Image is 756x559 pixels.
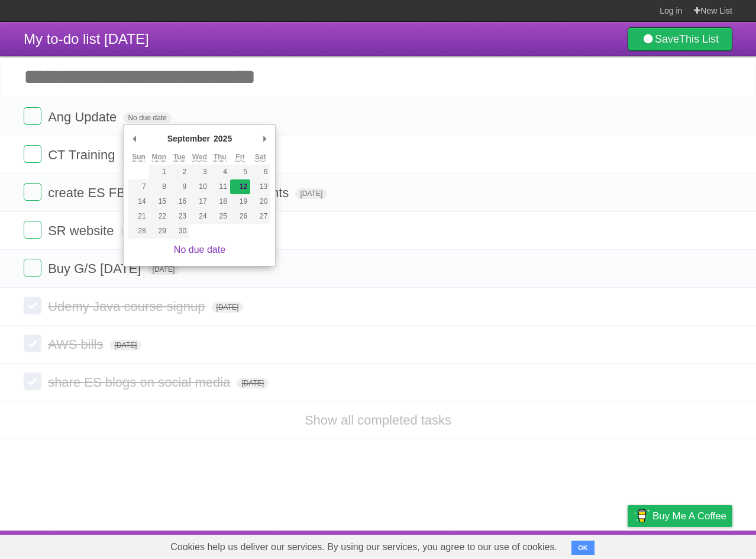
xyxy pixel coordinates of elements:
a: No due date [174,245,225,255]
abbr: Sunday [132,153,146,162]
a: About [470,534,495,556]
button: 7 [128,179,148,194]
span: AWS bills [48,337,106,352]
span: Buy G/S [DATE] [48,261,144,276]
label: Done [24,372,41,390]
button: 3 [189,165,209,179]
button: 6 [250,165,270,179]
button: Next Month [259,130,270,147]
button: 2 [169,165,189,179]
span: [DATE] [148,264,180,275]
button: 22 [149,209,169,224]
span: Udemy Java course signup [48,299,208,314]
span: [DATE] [110,340,142,351]
label: Done [24,221,41,239]
span: [DATE] [122,150,154,161]
div: 2025 [212,130,234,147]
a: Buy me a coffee [628,505,732,527]
button: 24 [189,209,209,224]
span: My to-do list [DATE] [24,31,149,47]
span: [DATE] [212,302,244,313]
button: 27 [250,209,270,224]
button: Previous Month [128,130,140,147]
button: 13 [250,179,270,194]
a: Developers [509,534,557,556]
div: September [166,130,212,147]
span: [DATE] [237,378,269,388]
button: 29 [149,224,169,239]
a: Suggest a feature [658,534,732,556]
button: 26 [230,209,250,224]
button: 4 [210,165,230,179]
button: 17 [189,194,209,209]
label: Done [24,297,41,314]
button: 28 [128,224,148,239]
button: 18 [210,194,230,209]
button: 1 [149,165,169,179]
a: Terms [572,534,598,556]
label: Done [24,335,41,352]
abbr: Friday [235,153,244,162]
button: 21 [128,209,148,224]
abbr: Wednesday [192,153,207,162]
button: 23 [169,209,189,224]
button: 19 [230,194,250,209]
img: Buy me a coffee [634,506,650,526]
span: [DATE] [121,226,153,237]
button: 15 [149,194,169,209]
button: 14 [128,194,148,209]
button: 9 [169,179,189,194]
button: 25 [210,209,230,224]
b: This List [679,33,719,45]
span: SR website [48,223,117,238]
button: 8 [149,179,169,194]
span: Ang Update [48,110,119,124]
abbr: Thursday [214,153,227,162]
span: No due date [123,113,171,123]
button: OK [571,541,595,555]
abbr: Saturday [255,153,266,162]
span: CT Training [48,147,118,162]
button: 12 [230,179,250,194]
a: SaveThis List [628,27,732,51]
a: Privacy [612,534,643,556]
span: Buy me a coffee [652,506,726,526]
label: Done [24,107,41,125]
abbr: Monday [152,153,167,162]
span: share ES blogs on social media [48,375,233,390]
button: 30 [169,224,189,239]
abbr: Tuesday [173,153,185,162]
span: [DATE] [295,188,327,199]
button: 11 [210,179,230,194]
button: 10 [189,179,209,194]
label: Done [24,145,41,163]
button: 5 [230,165,250,179]
span: create ES FB, Insta, LinkedIn, X accounts [48,185,292,200]
a: Show all completed tasks [305,413,451,428]
label: Done [24,183,41,201]
button: 20 [250,194,270,209]
label: Done [24,259,41,277]
button: 16 [169,194,189,209]
span: Cookies help us deliver our services. By using our services, you agree to our use of cookies. [159,535,569,559]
